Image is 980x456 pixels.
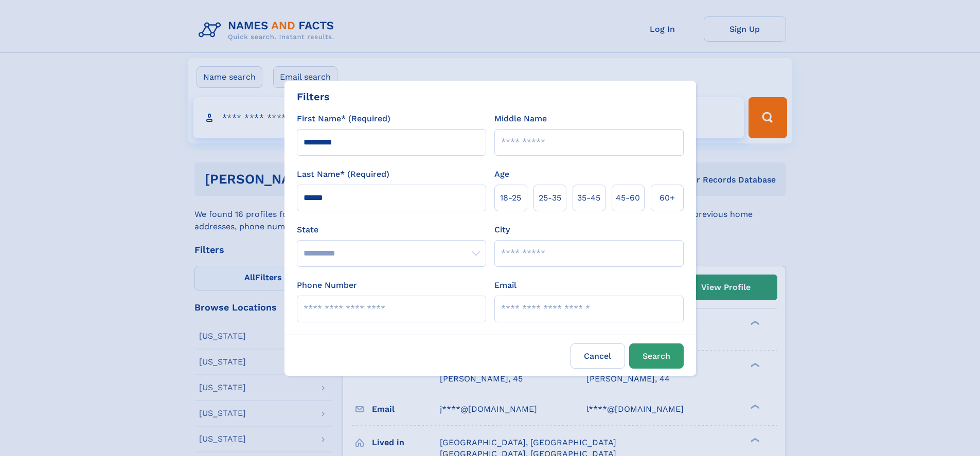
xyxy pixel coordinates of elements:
[494,279,516,291] label: Email
[494,224,510,236] label: City
[616,192,640,204] span: 45‑60
[577,192,600,204] span: 35‑45
[494,168,509,180] label: Age
[297,224,486,236] label: State
[297,168,389,180] label: Last Name* (Required)
[660,192,675,204] span: 60+
[297,113,390,125] label: First Name* (Required)
[539,192,561,204] span: 25‑35
[629,343,684,369] button: Search
[571,343,625,369] label: Cancel
[297,89,330,104] div: Filters
[297,279,357,291] label: Phone Number
[494,113,547,125] label: Middle Name
[500,192,521,204] span: 18‑25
